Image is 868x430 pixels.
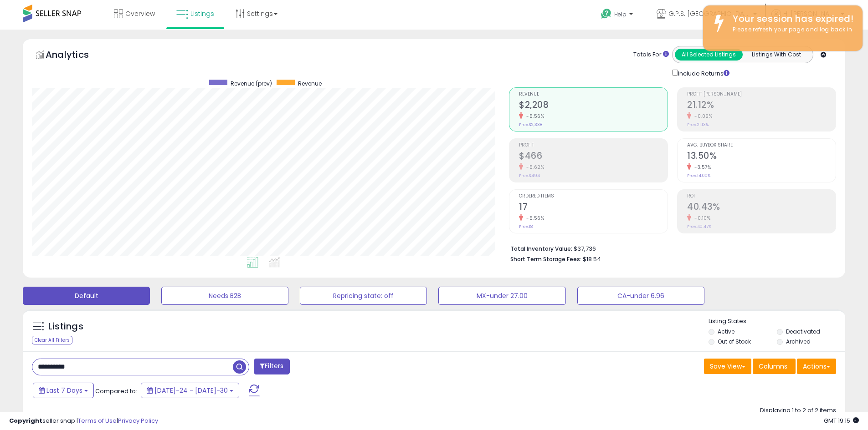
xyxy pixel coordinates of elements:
div: Your session has expired! [726,12,856,25]
small: Prev: 40.47% [687,224,711,229]
button: MX-under 27.00 [438,287,565,305]
label: Out of Stock [718,338,751,345]
button: Columns [753,359,796,374]
a: Privacy Policy [118,416,158,425]
span: Revenue [298,80,322,87]
button: All Selected Listings [675,49,743,61]
span: Profit [519,143,668,148]
li: $37,736 [510,243,829,253]
h2: 40.43% [687,202,836,214]
span: G.P.S. [GEOGRAPHIC_DATA] [668,9,750,18]
span: Help [614,10,627,18]
span: $18.54 [583,255,601,263]
button: Needs B2B [161,287,288,305]
span: Listings [190,9,214,18]
button: Repricing state: off [300,287,427,305]
label: Active [718,328,734,335]
small: Prev: 18 [519,224,533,229]
small: Prev: 21.13% [687,122,709,127]
span: ROI [687,194,836,199]
h2: 21.12% [687,100,836,112]
span: 2025-08-11 19:15 GMT [824,416,859,425]
h2: $466 [519,151,668,163]
b: Total Inventory Value: [510,245,572,253]
small: Prev: 14.00% [687,173,710,178]
button: Save View [704,359,751,374]
div: Include Returns [665,68,740,78]
span: Avg. Buybox Share [687,143,836,148]
small: -5.56% [523,113,544,120]
div: seller snap | | [9,417,158,425]
button: [DATE]-24 - [DATE]-30 [141,383,239,398]
small: -0.10% [691,215,710,222]
small: -3.57% [691,164,711,171]
a: Terms of Use [78,416,117,425]
button: Listings With Cost [742,49,810,61]
span: Profit [PERSON_NAME] [687,92,836,97]
a: Help [594,1,642,30]
span: Columns [759,362,787,371]
div: Displaying 1 to 2 of 2 items [760,406,836,415]
small: -5.62% [523,164,544,171]
div: Please refresh your page and log back in [726,25,856,34]
h5: Listings [48,320,83,333]
div: Totals For [633,51,669,59]
h5: Analytics [46,48,107,63]
small: -0.05% [691,113,712,120]
button: CA-under 6.96 [577,287,704,305]
b: Short Term Storage Fees: [510,255,581,263]
small: -5.56% [523,215,544,222]
strong: Copyright [9,416,42,425]
span: Revenue [519,92,668,97]
span: Compared to: [95,387,137,395]
span: Ordered Items [519,194,668,199]
h2: 13.50% [687,151,836,163]
h2: $2,208 [519,100,668,112]
h2: 17 [519,202,668,214]
button: Filters [254,359,289,374]
i: Get Help [601,8,612,20]
span: [DATE]-24 - [DATE]-30 [154,386,228,395]
button: Actions [797,359,836,374]
small: Prev: $2,338 [519,122,542,127]
button: Last 7 Days [33,383,94,398]
button: Default [23,287,150,305]
span: Revenue (prev) [231,80,272,87]
label: Deactivated [786,328,820,335]
label: Archived [786,338,811,345]
div: Clear All Filters [32,336,72,344]
span: Overview [125,9,155,18]
p: Listing States: [709,317,845,326]
small: Prev: $494 [519,173,540,178]
span: Last 7 Days [46,386,82,395]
